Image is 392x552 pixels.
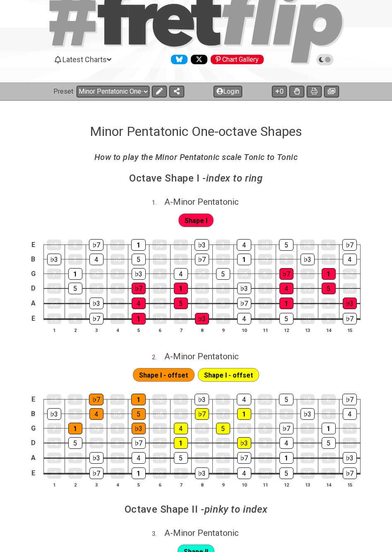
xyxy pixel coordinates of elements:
div: 5 [132,254,146,265]
span: 3 . [152,530,164,539]
div: 5 [279,239,293,251]
th: 12 [276,480,297,489]
div: ♭6 [300,240,315,250]
div: ♭2 [89,269,103,279]
div: ♭6 [47,468,61,479]
div: ♭6 [47,240,61,250]
div: ♭3 [132,423,146,434]
th: 10 [233,326,255,334]
div: 4 [343,408,357,420]
div: 4 [279,437,293,449]
th: 12 [276,326,297,334]
div: ♭6 [343,283,357,294]
div: ♭2 [301,298,315,309]
div: ♭5 [153,298,167,309]
div: ♭5 [258,394,272,405]
div: ♭3 [195,467,209,479]
th: 7 [170,326,191,334]
div: ♭3 [47,408,61,420]
div: 4 [174,268,188,280]
th: 14 [318,326,339,334]
div: 6 [174,254,188,265]
div: ♭5 [195,269,209,279]
td: B [28,252,38,266]
div: 4 [279,283,293,294]
th: 10 [233,480,255,489]
div: 1 [68,268,82,280]
div: ♭7 [342,394,357,405]
div: 3 [216,394,230,405]
div: ♭3 [195,313,209,324]
div: 4 [237,313,251,324]
div: ♭5 [301,438,315,448]
div: 3 [258,438,272,448]
div: ♭3 [343,298,357,309]
div: ♭7 [89,239,103,251]
th: 2 [65,326,86,334]
div: ♭5 [258,313,272,324]
div: 2 [111,269,125,279]
button: Edit Preset [152,86,167,97]
div: ♭5 [153,453,167,463]
div: 1 [131,394,146,405]
span: A - Minor Pentatonic [164,197,239,207]
div: 7 [110,240,125,250]
div: 3 [68,409,82,419]
div: 2 [68,453,82,463]
div: ♭2 [258,409,272,419]
div: ♭2 [343,423,357,434]
div: ♭2 [152,240,167,250]
div: 6 [258,269,272,279]
div: 7 [110,394,125,405]
th: 5 [128,326,149,334]
th: 6 [149,480,170,489]
a: Follow #fretflip at Bluesky [168,55,188,64]
em: index to ring [206,172,263,184]
th: 4 [107,326,128,334]
button: Toggle Dexterity for all fretkits [289,86,304,97]
th: 4 [107,480,128,489]
div: ♭6 [89,283,103,294]
div: 6 [68,240,82,250]
div: ♭7 [237,452,251,464]
div: 5 [68,437,82,449]
div: 4 [132,298,146,309]
div: 6 [68,468,82,479]
div: 2 [68,298,82,309]
div: ♭2 [153,313,167,324]
th: 11 [255,326,276,334]
div: ♭7 [89,394,103,405]
div: 3 [216,240,230,250]
div: ♭3 [89,452,103,464]
div: 3 [68,254,82,265]
div: 2 [279,409,293,419]
div: ♭5 [258,240,272,250]
div: ♭6 [153,254,167,265]
td: E [28,392,38,407]
div: ♭2 [343,269,357,279]
div: ♭6 [195,298,209,309]
div: ♭2 [195,283,209,294]
span: 2 . [152,353,164,362]
span: Preset [53,87,73,95]
div: ♭3 [195,239,209,251]
div: 3 [216,313,230,324]
div: ♭7 [89,467,103,479]
div: 6 [68,313,82,324]
div: 1 [131,239,146,251]
div: 5 [279,467,293,479]
td: A [28,450,38,465]
div: ♭2 [47,453,61,463]
div: 2 [216,283,230,294]
div: 2 [173,240,188,250]
div: 5 [279,313,293,324]
div: 4 [174,423,188,434]
td: G [28,421,38,436]
div: ♭3 [89,298,103,309]
div: 2 [173,394,188,405]
th: 11 [255,480,276,489]
div: ♭6 [301,313,315,324]
div: ♭3 [343,452,357,464]
td: E [28,237,38,252]
div: 2 [216,438,230,448]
